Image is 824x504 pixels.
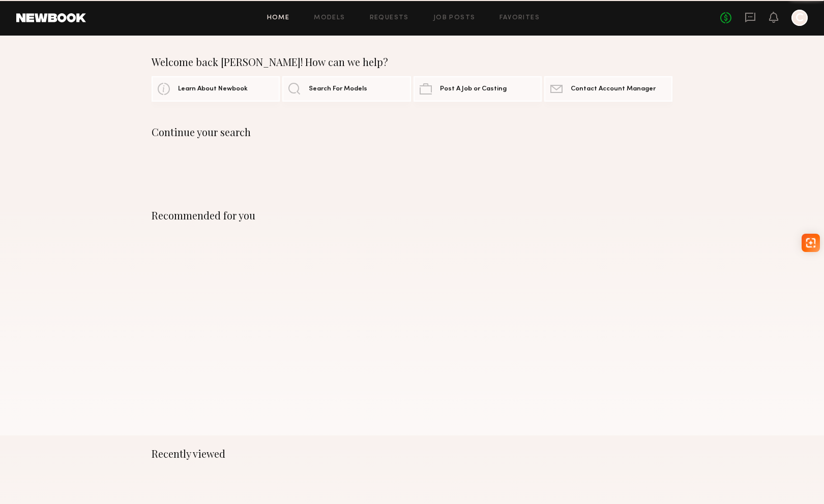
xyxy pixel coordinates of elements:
a: Post A Job or Casting [414,76,542,102]
a: Models [314,15,345,21]
a: Job Posts [433,15,476,21]
div: Welcome back [PERSON_NAME]! How can we help? [152,56,672,68]
span: Learn About Newbook [178,86,248,92]
a: C [791,10,808,26]
span: Post A Job or Casting [440,86,507,92]
a: Home [267,15,290,21]
span: Search For Models [309,86,367,92]
div: Continue your search [152,126,672,138]
div: Recently viewed [152,448,672,460]
div: Recommended for you [152,209,672,222]
a: Contact Account Manager [544,76,672,102]
a: Favorites [499,15,540,21]
span: Contact Account Manager [571,86,656,92]
a: Requests [370,15,409,21]
a: Learn About Newbook [152,76,280,102]
a: Search For Models [282,76,410,102]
